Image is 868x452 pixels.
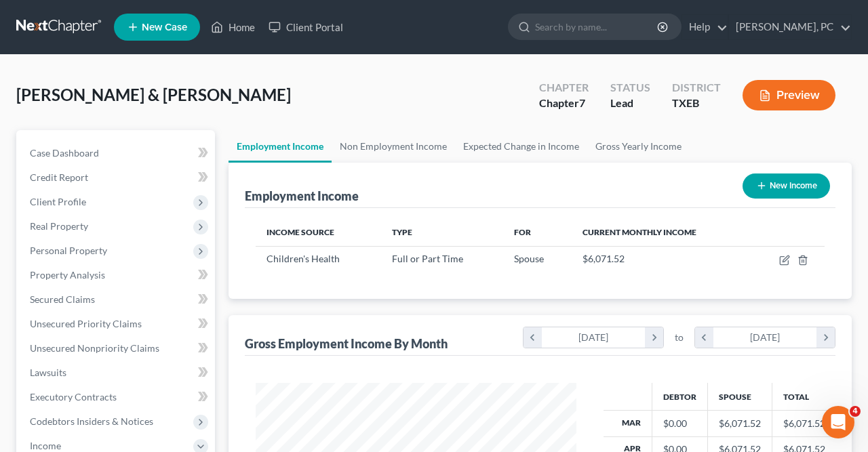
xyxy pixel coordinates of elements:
[579,96,585,109] span: 7
[822,406,854,438] iframe: Intercom live chat
[707,383,772,410] th: Spouse
[583,227,696,237] span: Current Monthly Income
[514,253,544,264] span: Spouse
[713,327,817,348] div: [DATE]
[816,327,835,348] i: chevron_right
[19,361,215,385] a: Lawsuits
[729,15,851,39] a: [PERSON_NAME], PC
[16,85,291,104] span: [PERSON_NAME] & [PERSON_NAME]
[392,227,412,237] span: Type
[535,14,659,39] input: Search by name...
[30,342,159,354] span: Unsecured Nonpriority Claims
[30,147,99,159] span: Case Dashboard
[455,130,587,163] a: Expected Change in Income
[695,327,713,348] i: chevron_left
[645,327,663,348] i: chevron_right
[267,227,334,237] span: Income Source
[610,96,650,111] div: Lead
[675,331,684,344] span: to
[743,80,835,110] button: Preview
[652,383,707,410] th: Debtor
[204,15,262,39] a: Home
[19,141,215,165] a: Case Dashboard
[672,96,721,111] div: TXEB
[392,253,463,264] span: Full or Part Time
[19,336,215,361] a: Unsecured Nonpriority Claims
[772,411,841,436] td: $6,071.52
[743,173,830,199] button: New Income
[539,96,589,111] div: Chapter
[30,367,66,378] span: Lawsuits
[672,80,721,96] div: District
[30,318,142,329] span: Unsecured Priority Claims
[30,171,88,183] span: Credit Report
[245,188,359,204] div: Employment Income
[19,287,215,312] a: Secured Claims
[542,327,646,348] div: [DATE]
[30,440,61,451] span: Income
[19,385,215,409] a: Executory Contracts
[524,327,542,348] i: chevron_left
[30,245,107,256] span: Personal Property
[332,130,455,163] a: Non Employment Income
[719,417,761,430] div: $6,071.52
[539,80,589,96] div: Chapter
[30,196,86,207] span: Client Profile
[30,220,88,232] span: Real Property
[245,335,448,352] div: Gross Employment Income By Month
[229,130,332,163] a: Employment Income
[30,269,105,281] span: Property Analysis
[19,165,215,190] a: Credit Report
[514,227,531,237] span: For
[772,383,841,410] th: Total
[682,15,728,39] a: Help
[587,130,690,163] a: Gross Yearly Income
[604,411,652,436] th: Mar
[267,253,340,264] span: Children's Health
[30,415,153,427] span: Codebtors Insiders & Notices
[262,15,350,39] a: Client Portal
[583,253,625,264] span: $6,071.52
[663,417,696,430] div: $0.00
[19,263,215,287] a: Property Analysis
[30,391,117,403] span: Executory Contracts
[30,293,95,305] span: Secured Claims
[610,80,650,96] div: Status
[142,22,187,33] span: New Case
[850,406,861,417] span: 4
[19,312,215,336] a: Unsecured Priority Claims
